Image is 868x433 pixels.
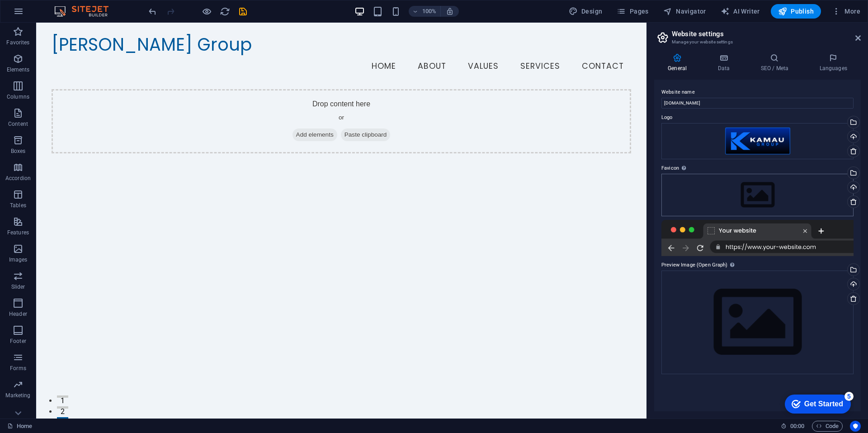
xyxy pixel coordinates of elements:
[237,6,248,17] button: save
[771,4,821,19] button: Publish
[661,163,854,174] label: Favicon
[9,256,28,263] p: Images
[661,174,854,216] div: Select files from the file manager, stock photos, or upload file(s)
[663,7,706,16] span: Navigator
[613,4,652,19] button: Pages
[8,5,74,24] div: Get Started 5 items remaining, 0% complete
[52,6,120,17] img: Editor Logo
[672,30,861,38] h2: Website settings
[219,6,230,17] button: reload
[409,6,441,17] button: 100%
[10,338,26,345] p: Footer
[778,7,814,16] span: Publish
[565,4,606,19] div: Design (Ctrl+Alt+Y)
[672,38,843,46] h3: Manage your website settings
[10,202,26,209] p: Tables
[617,7,648,16] span: Pages
[68,2,77,11] div: 5
[6,39,29,46] p: Favorites
[21,384,32,386] button: 2
[661,271,854,374] div: Select files from the file manager, stock photos, or upload file(s)
[305,106,354,119] span: Paste clipboard
[790,421,804,432] span: 00 00
[5,175,31,182] p: Accordion
[7,421,32,432] a: Click to cancel selection. Double-click to open Pages
[11,148,26,155] p: Boxes
[21,373,32,375] button: 1
[147,6,158,17] button: undo
[661,112,854,123] label: Logo
[7,66,30,73] p: Elements
[7,229,29,236] p: Features
[828,4,864,19] button: More
[9,310,27,318] p: Header
[704,53,747,72] h4: Data
[220,6,230,17] i: Reload page
[747,53,806,72] h4: SEO / Meta
[721,7,760,16] span: AI Writer
[661,98,854,109] input: Name...
[661,123,854,159] div: KGHorizontal-hhjBD4dyZIddWSlwMDBTvA.png
[797,423,798,429] span: :
[832,7,860,16] span: More
[812,421,843,432] button: Code
[569,7,603,16] span: Design
[806,53,861,72] h4: Languages
[660,4,710,19] button: Navigator
[565,4,606,19] button: Design
[28,10,66,18] div: Get Started
[781,421,805,432] h6: Session time
[850,421,861,432] button: Usercentrics
[654,53,704,72] h4: General
[816,421,839,432] span: Code
[15,67,595,131] div: Drop content here
[422,6,437,17] h6: 100%
[7,93,29,100] p: Columns
[147,6,158,17] i: Undo: Change colors (Ctrl+Z)
[11,283,25,290] p: Slider
[238,6,248,17] i: Save (Ctrl+S)
[446,7,454,15] i: On resize automatically adjust zoom level to fit chosen device.
[8,120,28,128] p: Content
[661,87,854,98] label: Website name
[5,392,30,399] p: Marketing
[717,4,764,19] button: AI Writer
[661,260,854,271] label: Preview Image (Open Graph)
[21,395,32,397] button: 3
[256,106,301,119] span: Add elements
[201,6,212,17] button: Click here to leave preview mode and continue editing
[10,365,26,372] p: Forms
